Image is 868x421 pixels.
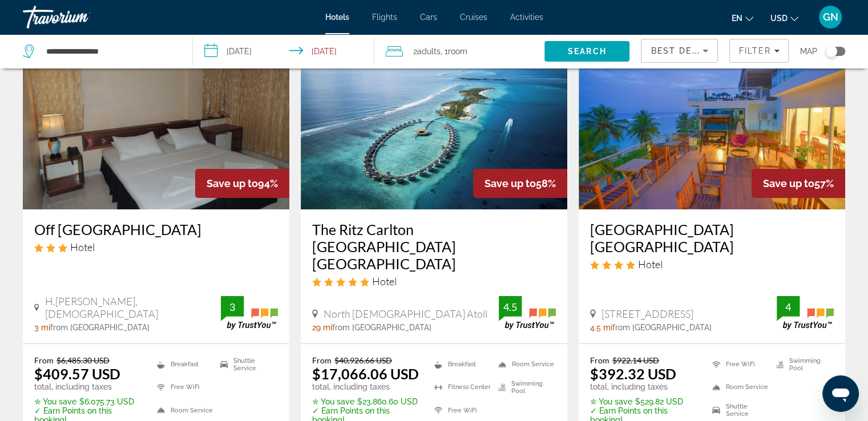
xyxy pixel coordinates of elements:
[601,307,693,320] span: [STREET_ADDRESS]
[324,307,487,320] span: North [DEMOGRAPHIC_DATA] Atoll
[441,43,467,59] span: , 1
[612,323,712,332] span: from [GEOGRAPHIC_DATA]
[706,402,770,419] li: Shuttle Service
[429,402,492,419] li: Free WiFi
[732,14,742,23] span: en
[429,379,492,396] li: Fitness Center
[499,296,556,330] img: TrustYou guest rating badge
[448,47,467,56] span: Room
[34,221,278,238] a: Off [GEOGRAPHIC_DATA]
[485,177,536,189] span: Save up to
[420,13,437,22] a: Cars
[638,258,663,270] span: Hotel
[195,169,289,198] div: 94%
[770,14,788,23] span: USD
[706,379,770,396] li: Room Service
[312,323,332,332] span: 29 mi
[817,46,845,56] button: Toggle map
[499,300,522,314] div: 4.5
[312,397,354,406] span: ✮ You save
[151,355,215,373] li: Breakfast
[417,47,441,56] span: Adults
[823,11,838,23] span: GN
[460,13,487,22] a: Cruises
[34,397,76,406] span: ✮ You save
[312,397,420,406] p: $23,860.60 USD
[800,43,817,59] span: Map
[332,323,431,332] span: from [GEOGRAPHIC_DATA]
[732,10,753,26] button: Change language
[590,355,609,365] span: From
[312,275,556,288] div: 5 star Hotel
[590,397,698,406] p: $529.82 USD
[151,379,215,396] li: Free WiFi
[473,169,567,198] div: 58%
[334,355,392,365] del: $40,926.66 USD
[706,355,770,373] li: Free WiFi
[612,355,659,365] del: $922.14 USD
[590,365,676,382] ins: $392.32 USD
[34,382,143,391] p: total, including taxes
[590,397,632,406] span: ✮ You save
[729,39,789,63] button: Filters
[374,34,544,68] button: Travelers: 2 adults, 0 children
[151,402,215,419] li: Room Service
[510,13,543,22] a: Activities
[312,365,419,382] ins: $17,066.06 USD
[312,355,332,365] span: From
[590,323,612,332] span: 4.5 mi
[777,300,800,314] div: 4
[777,296,834,330] img: TrustYou guest rating badge
[34,323,50,332] span: 3 mi
[207,177,258,189] span: Save up to
[544,41,629,62] button: Search
[70,241,95,253] span: Hotel
[770,10,798,26] button: Change currency
[372,275,397,288] span: Hotel
[34,355,54,365] span: From
[372,13,397,22] a: Flights
[312,221,556,272] h3: The Ritz Carlton [GEOGRAPHIC_DATA] [GEOGRAPHIC_DATA]
[221,300,244,314] div: 3
[34,241,278,253] div: 3 star Hotel
[579,27,845,209] img: Hathaa Beach Maldives
[23,2,137,32] a: Travorium
[651,46,710,55] span: Best Deals
[23,27,289,209] img: Off Day Inn Hotel
[50,323,150,332] span: from [GEOGRAPHIC_DATA]
[752,169,845,198] div: 57%
[492,379,556,396] li: Swimming Pool
[651,44,708,58] mat-select: Sort by
[568,47,607,56] span: Search
[590,258,834,270] div: 4 star Hotel
[738,46,771,55] span: Filter
[413,43,441,59] span: 2
[770,355,834,373] li: Swimming Pool
[590,382,698,391] p: total, including taxes
[301,27,567,209] img: The Ritz Carlton Maldives Fari Islands
[590,221,834,255] a: [GEOGRAPHIC_DATA] [GEOGRAPHIC_DATA]
[221,296,278,330] img: TrustYou guest rating badge
[56,355,110,365] del: $6,485.30 USD
[215,355,278,373] li: Shuttle Service
[34,397,143,406] p: $6,075.73 USD
[325,13,349,22] a: Hotels
[429,355,492,373] li: Breakfast
[312,382,420,391] p: total, including taxes
[815,5,845,29] button: User Menu
[34,365,120,382] ins: $409.57 USD
[763,177,814,189] span: Save up to
[45,295,221,320] span: H.[PERSON_NAME], [DEMOGRAPHIC_DATA]
[193,34,374,68] button: Select check in and out date
[45,43,175,60] input: Search hotel destination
